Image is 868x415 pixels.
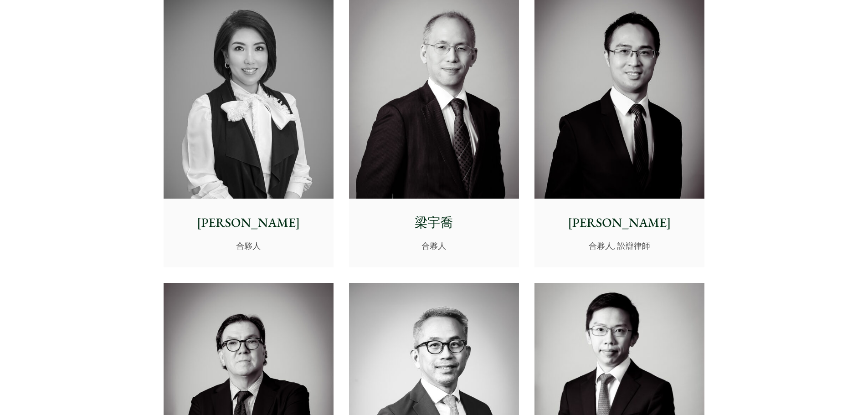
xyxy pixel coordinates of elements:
[356,240,512,252] p: 合夥人
[542,240,697,252] p: 合夥人, 訟辯律師
[171,213,326,232] p: [PERSON_NAME]
[171,240,326,252] p: 合夥人
[356,213,512,232] p: 梁宇喬
[542,213,697,232] p: [PERSON_NAME]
